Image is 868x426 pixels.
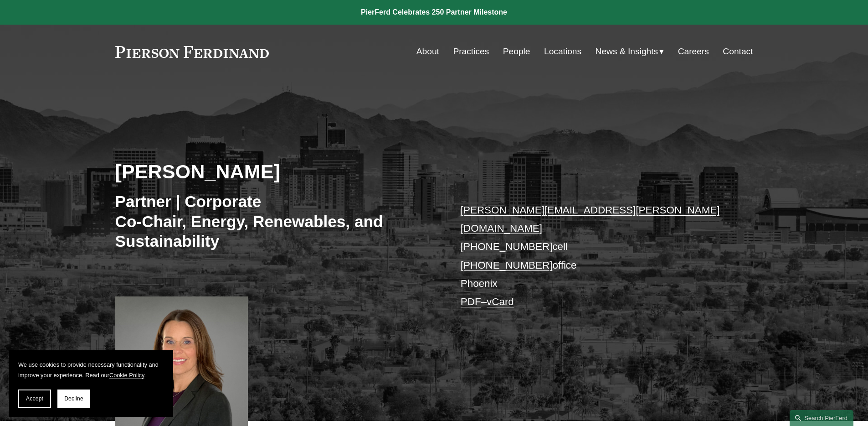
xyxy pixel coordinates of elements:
p: We use cookies to provide necessary functionality and improve your experience. Read our . [18,359,164,380]
span: News & Insights [596,44,658,60]
h3: Partner | Corporate Co-Chair, Energy, Renewables, and Sustainability [115,192,434,251]
a: Careers [678,43,709,60]
a: PDF [461,296,481,307]
span: Accept [26,395,43,402]
a: Practices [453,43,489,60]
h2: [PERSON_NAME] [115,160,434,183]
a: [PHONE_NUMBER] [461,260,553,271]
button: Accept [18,390,51,408]
a: [PERSON_NAME][EMAIL_ADDRESS][PERSON_NAME][DOMAIN_NAME] [461,204,720,234]
a: People [503,43,530,60]
section: Cookie banner [9,350,173,417]
button: Decline [57,390,90,408]
a: About [416,43,439,60]
a: Locations [544,43,581,60]
a: Contact [723,43,753,60]
p: cell office Phoenix – [461,201,726,312]
a: folder dropdown [596,43,664,60]
a: vCard [487,296,514,307]
a: [PHONE_NUMBER] [461,241,553,252]
a: Cookie Policy [109,372,144,379]
a: Search this site [790,410,853,426]
span: Decline [64,395,83,402]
